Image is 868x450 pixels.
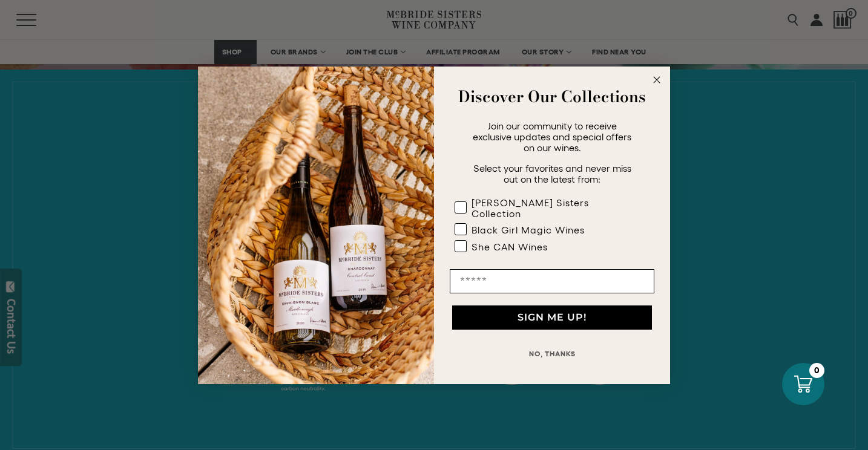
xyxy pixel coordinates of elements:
[450,269,654,293] input: Email
[473,120,631,153] span: Join our community to receive exclusive updates and special offers on our wines.
[472,241,548,252] div: She CAN Wines
[472,224,585,235] div: Black Girl Magic Wines
[452,305,652,330] button: SIGN ME UP!
[809,363,824,378] div: 0
[458,85,646,108] strong: Discover Our Collections
[198,67,434,384] img: 42653730-7e35-4af7-a99d-12bf478283cf.jpeg
[472,197,630,219] div: [PERSON_NAME] Sisters Collection
[473,163,631,184] span: Select your favorites and never miss out on the latest from:
[649,73,664,87] button: Close dialog
[450,342,654,366] button: NO, THANKS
